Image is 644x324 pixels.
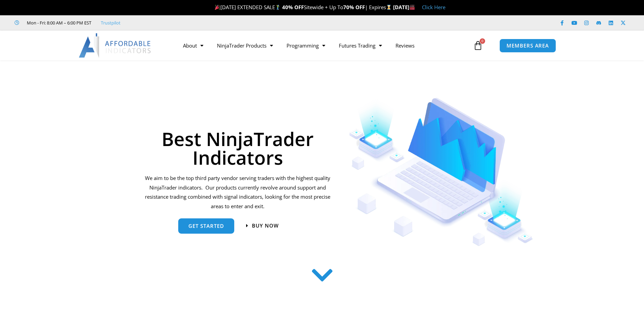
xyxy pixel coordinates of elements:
span: MEMBERS AREA [507,43,549,48]
img: 🏭 [410,5,415,10]
a: Programming [280,38,332,53]
a: Reviews [389,38,421,53]
img: ⌛ [386,5,391,10]
img: 🎉 [215,5,220,10]
nav: Menu [176,38,472,53]
a: Click Here [422,4,445,11]
span: [DATE] EXTENDED SALE Sitewide + Up To | Expires [213,4,393,11]
span: 0 [480,38,485,44]
span: Mon - Fri: 8:00 AM – 6:00 PM EST [25,19,91,27]
a: get started [178,218,234,234]
a: Trustpilot [101,19,121,27]
img: LogoAI | Affordable Indicators – NinjaTrader [79,33,152,58]
a: 0 [463,36,493,55]
strong: 70% OFF [343,4,365,11]
a: NinjaTrader Products [210,38,280,53]
a: Futures Trading [332,38,389,53]
img: Indicators 1 | Affordable Indicators – NinjaTrader [349,98,533,246]
p: We aim to be the top third party vendor serving traders with the highest quality NinjaTrader indi... [144,174,332,211]
span: get started [188,223,224,229]
h1: Best NinjaTrader Indicators [144,129,332,167]
img: 🏌️‍♂️ [275,5,280,10]
strong: [DATE] [393,4,415,11]
a: Buy now [246,223,279,228]
span: Buy now [252,223,279,228]
a: About [176,38,210,53]
a: MEMBERS AREA [499,39,556,53]
strong: 40% OFF [282,4,304,11]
